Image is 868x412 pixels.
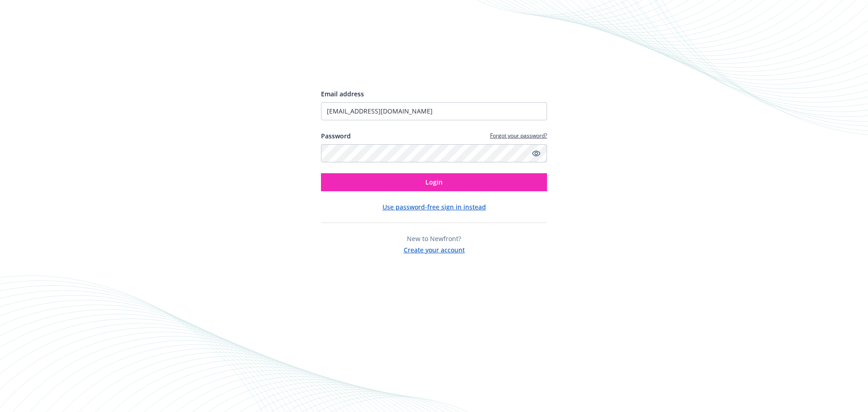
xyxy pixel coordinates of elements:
span: Login [425,178,443,186]
span: New to Newfront? [407,234,461,243]
input: Enter your password [321,144,547,162]
label: Password [321,131,351,141]
input: Enter your email [321,102,547,120]
button: Create your account [404,243,465,255]
span: Email address [321,90,364,98]
button: Login [321,173,547,191]
button: Use password-free sign in instead [382,202,486,212]
a: Show password [531,148,542,159]
img: Newfront logo [321,57,406,72]
a: Forgot your password? [490,132,547,139]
